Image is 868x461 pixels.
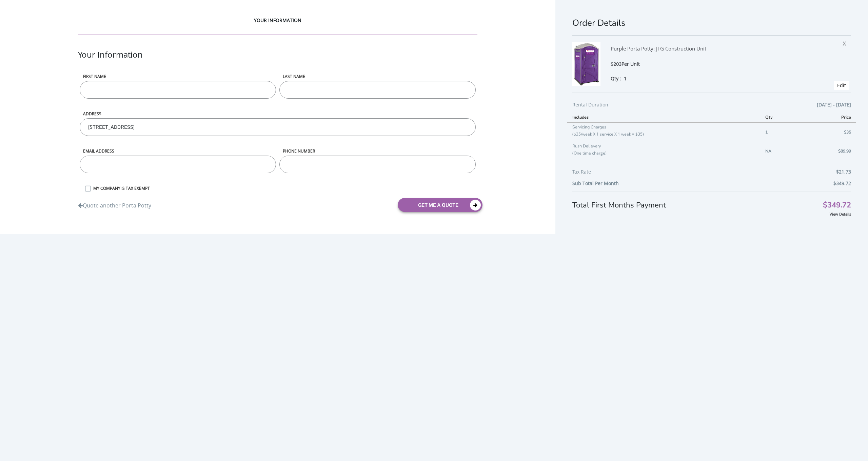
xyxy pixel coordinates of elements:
[611,42,801,60] div: Purple Porta Potty: JTG Construction Unit
[78,198,151,209] a: Quote another Porta Potty
[572,17,851,29] h1: Order Details
[567,112,760,122] th: Includes
[279,74,476,79] label: LAST NAME
[760,142,802,161] td: NA
[830,212,851,217] a: View Details
[572,191,851,211] div: Total First Months Payment
[611,75,801,82] div: Qty :
[567,122,760,142] td: Servicing Charges
[398,198,482,212] button: get me a quote
[80,148,276,154] label: Email address
[802,142,856,161] td: $89.99
[622,61,640,67] span: Per Unit
[572,180,619,186] b: Sub Total Per Month
[78,49,477,74] div: Your Information
[572,168,851,179] div: Tax Rate
[843,38,849,47] span: X
[572,101,851,112] div: Rental Duration
[567,142,760,161] td: Rush Delievery
[572,149,755,157] p: (One time charge)
[837,82,846,88] a: Edit
[760,122,802,142] td: 1
[611,60,801,68] div: $203
[572,131,755,138] p: ($35/week X 1 service X 1 week = $35)
[802,112,856,122] th: Price
[841,434,868,461] button: Live Chat
[817,101,851,109] span: [DATE] - [DATE]
[80,74,276,79] label: First name
[279,148,476,154] label: phone number
[760,112,802,122] th: Qty
[78,17,477,35] div: YOUR INFORMATION
[833,180,851,186] b: $349.72
[90,185,477,191] label: MY COMPANY IS TAX EXEMPT
[802,122,856,142] td: $35
[836,168,851,176] span: $21.73
[624,75,627,82] span: 1
[823,202,851,209] span: $349.72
